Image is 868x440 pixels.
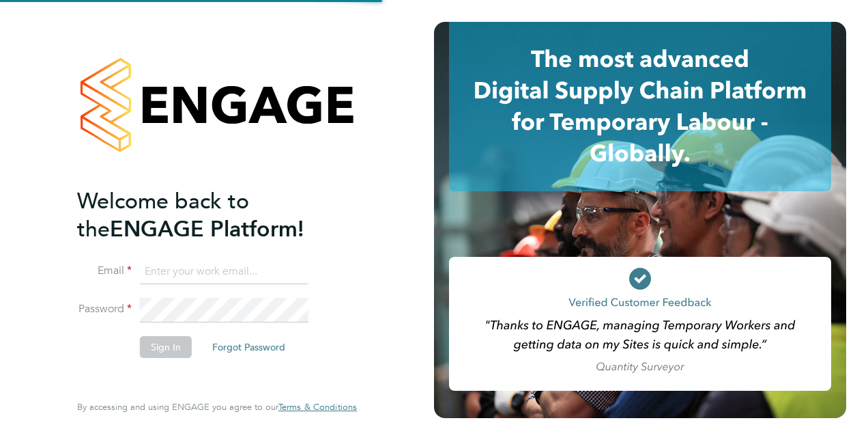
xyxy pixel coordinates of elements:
[140,260,308,284] input: Enter your work email...
[77,302,132,316] label: Password
[140,336,192,358] button: Sign In
[278,402,357,413] a: Terms & Conditions
[77,187,343,243] h2: ENGAGE Platform!
[278,401,357,413] span: Terms & Conditions
[77,188,249,243] span: Welcome back to the
[77,401,357,413] span: By accessing and using ENGAGE you agree to our
[201,336,296,358] button: Forgot Password
[77,264,132,278] label: Email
